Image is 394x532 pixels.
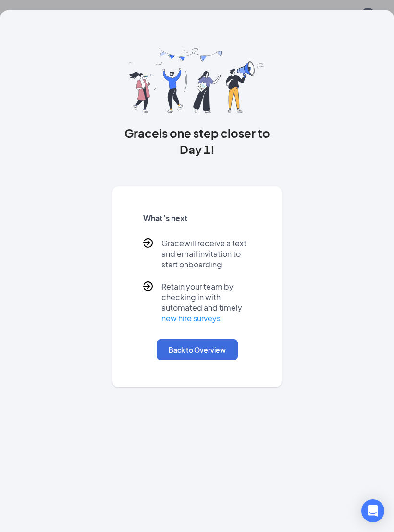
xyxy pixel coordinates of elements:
a: new hire surveys [161,313,221,323]
div: Open Intercom Messenger [361,499,384,522]
button: Back to Overview [157,339,238,360]
p: Retain your team by checking in with automated and timely [161,281,251,324]
img: you are all set [129,48,265,113]
p: Grace will receive a text and email invitation to start onboarding [161,238,251,270]
h5: What’s next [143,213,251,224]
h3: Grace is one step closer to Day 1! [112,125,282,157]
